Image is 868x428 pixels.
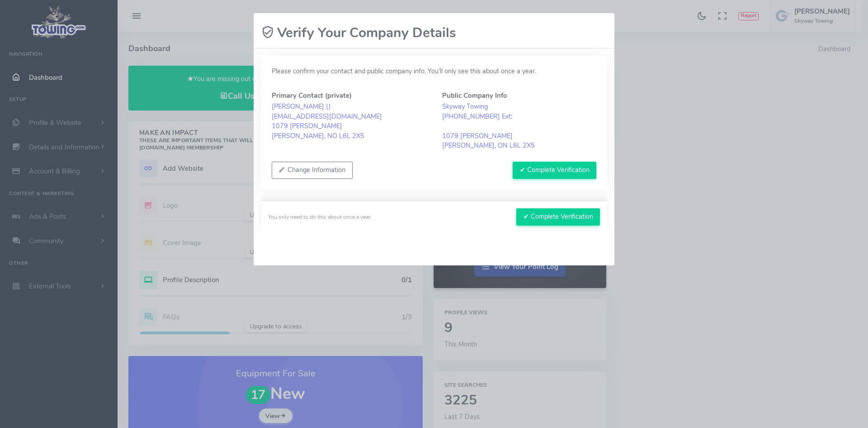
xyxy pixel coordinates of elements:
h5: Public Company Info [442,92,596,99]
button: Change Information [272,162,353,179]
h5: Primary Contact (private) [272,92,426,99]
p: Please confirm your contact and public company info. You’ll only see this about once a year. [272,67,596,77]
blockquote: Skyway Towing [PHONE_NUMBER] Ext: 1079 [PERSON_NAME] [PERSON_NAME], ON L6L 2X5 [442,102,596,151]
div: You only need to do this about once a year. [268,213,372,221]
button: ✔ Complete Verification [513,162,596,179]
button: ✔ Complete Verification [516,208,600,226]
h2: Verify Your Company Details [261,25,456,41]
blockquote: [PERSON_NAME] ( ) [EMAIL_ADDRESS][DOMAIN_NAME] 1079 [PERSON_NAME] [PERSON_NAME], NO L6L 2X5 [272,102,426,141]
